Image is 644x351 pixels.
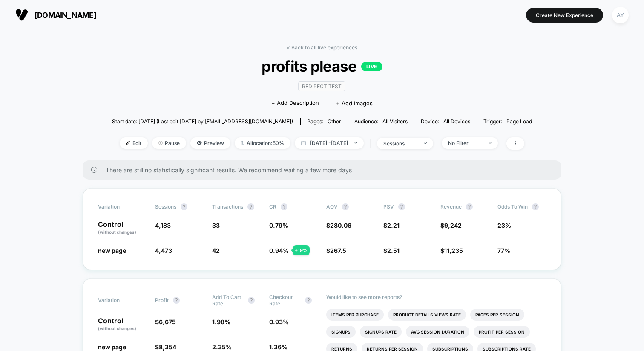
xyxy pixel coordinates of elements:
[155,343,176,351] span: $
[212,222,220,229] span: 33
[212,343,232,351] span: 2.35 %
[133,57,511,75] span: profits please
[293,245,310,255] div: + 19 %
[98,326,136,331] span: (without changes)
[190,137,230,149] span: Preview
[387,247,400,254] span: 2.51
[326,309,384,321] li: Items Per Purchase
[301,141,306,145] img: calendar
[120,137,148,149] span: Edit
[483,118,532,125] div: Trigger:
[269,294,301,307] span: Checkout Rate
[361,62,382,71] p: LIVE
[444,247,463,254] span: 11,235
[382,118,408,125] span: All Visitors
[269,318,289,325] span: 0.93 %
[247,203,254,210] button: ?
[98,294,145,307] span: Variation
[360,326,402,338] li: Signups Rate
[424,142,427,144] img: end
[241,141,244,145] img: rebalance
[506,118,532,125] span: Page Load
[398,203,405,210] button: ?
[159,318,176,325] span: 6,675
[497,222,511,229] span: 23%
[155,203,176,210] span: Sessions
[98,229,136,235] span: (without changes)
[387,222,400,229] span: 2.21
[354,142,357,144] img: end
[342,203,349,210] button: ?
[612,7,629,23] div: AY
[287,44,357,51] a: < Back to all live experiences
[336,100,373,107] span: + Add Images
[440,247,463,254] span: $
[298,81,345,91] span: Redirect Test
[13,8,99,22] button: [DOMAIN_NAME]
[414,118,477,125] span: Device:
[248,297,255,304] button: ?
[497,247,510,254] span: 77%
[212,318,230,325] span: 1.98 %
[448,140,482,146] div: No Filter
[98,247,126,254] span: new page
[269,343,287,351] span: 1.36 %
[269,203,276,210] span: CR
[126,141,130,145] img: edit
[269,222,288,229] span: 0.79 %
[326,222,351,229] span: $
[330,247,346,254] span: 267.5
[212,294,244,307] span: Add To Cart Rate
[295,137,364,149] span: [DATE] - [DATE]
[98,221,147,235] p: Control
[281,203,287,210] button: ?
[305,297,312,304] button: ?
[155,318,176,325] span: $
[328,118,341,125] span: other
[474,326,530,338] li: Profit Per Session
[98,203,145,210] span: Variation
[307,118,341,125] div: Pages:
[388,309,466,321] li: Product Details Views Rate
[326,294,546,300] p: Would like to see more reports?
[159,343,176,351] span: 8,354
[98,317,147,332] p: Control
[444,222,462,229] span: 9,242
[181,203,187,210] button: ?
[155,222,171,229] span: 4,183
[98,343,126,351] span: new page
[609,6,631,24] button: AY
[15,9,28,21] img: Visually logo
[155,247,172,254] span: 4,473
[173,297,180,304] button: ?
[269,247,289,254] span: 0.94 %
[106,166,544,174] span: There are still no statistically significant results. We recommend waiting a few more days
[158,141,163,145] img: end
[383,140,417,147] div: sessions
[271,99,319,107] span: + Add Description
[326,247,346,254] span: $
[152,137,186,149] span: Pause
[489,142,492,144] img: end
[383,222,400,229] span: $
[497,203,544,210] span: Odds to Win
[532,203,539,210] button: ?
[466,203,473,210] button: ?
[112,118,293,125] span: Start date: [DATE] (Last edit [DATE] by [EMAIL_ADDRESS][DOMAIN_NAME])
[470,309,524,321] li: Pages Per Session
[443,118,470,125] span: all devices
[155,297,169,303] span: Profit
[34,11,96,20] span: [DOMAIN_NAME]
[383,247,400,254] span: $
[440,203,462,210] span: Revenue
[330,222,351,229] span: 280.06
[212,203,243,210] span: Transactions
[383,203,394,210] span: PSV
[406,326,469,338] li: Avg Session Duration
[326,326,356,338] li: Signups
[440,222,462,229] span: $
[526,8,603,23] button: Create New Experience
[326,203,338,210] span: AOV
[368,137,377,150] span: |
[212,247,220,254] span: 42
